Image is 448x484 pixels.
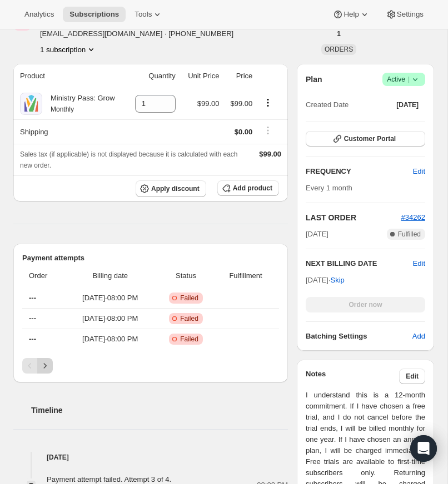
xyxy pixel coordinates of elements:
[396,100,419,109] span: [DATE]
[344,134,396,143] span: Customer Portal
[306,369,399,384] h3: Notes
[135,10,152,19] span: Tools
[29,335,36,343] span: ---
[13,64,125,88] th: Product
[51,105,74,113] small: Monthly
[68,334,153,345] span: [DATE] · 08:00 PM
[180,294,198,302] span: Failed
[42,93,115,115] div: Ministry Pass: Grow
[390,97,425,113] button: [DATE]
[151,184,200,193] span: Apply discount
[40,28,243,39] span: [EMAIL_ADDRESS][DOMAIN_NAME] · [PHONE_NUMBER]
[63,7,126,22] button: Subscriptions
[180,314,198,323] span: Failed
[326,7,376,22] button: Help
[259,150,281,158] span: $99.00
[68,313,153,324] span: [DATE] · 08:00 PM
[20,150,238,169] span: Sales tax (if applicable) is not displayed because it is calculated with each new order.
[379,7,430,22] button: Settings
[13,119,125,144] th: Shipping
[337,29,341,38] span: 1
[22,358,279,374] nav: Pagination
[180,335,198,344] span: Failed
[324,271,351,289] button: Skip
[217,180,279,196] button: Add product
[331,275,345,286] span: Skip
[306,331,412,342] h6: Batching Settings
[68,270,153,281] span: Billing date
[29,314,36,322] span: ---
[398,230,421,239] span: Fulfilled
[330,26,347,42] button: 1
[18,7,61,22] button: Analytics
[387,74,421,85] span: Active
[306,99,349,110] span: Created Date
[160,270,212,281] span: Status
[231,99,253,108] span: $99.00
[413,258,425,269] button: Edit
[306,131,425,147] button: Customer Portal
[22,264,64,288] th: Order
[259,97,277,109] button: Product actions
[235,128,253,136] span: $0.00
[136,180,206,197] button: Apply discount
[24,10,54,19] span: Analytics
[410,435,437,462] div: Open Intercom Messenger
[399,369,425,384] button: Edit
[306,212,401,223] h2: LAST ORDER
[413,166,425,177] span: Edit
[401,213,425,221] a: #34262
[306,184,352,192] span: Every 1 month
[408,75,410,84] span: |
[223,64,256,88] th: Price
[40,44,97,55] button: Product actions
[401,212,425,223] button: #34262
[344,10,359,19] span: Help
[406,372,419,381] span: Edit
[31,405,288,416] h2: Timeline
[306,276,345,284] span: [DATE] ·
[259,124,277,137] button: Shipping actions
[29,294,36,302] span: ---
[306,258,413,269] h2: NEXT BILLING DATE
[20,93,42,115] img: product img
[306,229,328,240] span: [DATE]
[68,293,153,304] span: [DATE] · 08:00 PM
[69,10,119,19] span: Subscriptions
[37,358,53,374] button: Next
[22,253,279,264] h2: Payment attempts
[13,452,288,463] h4: [DATE]
[179,64,223,88] th: Unit Price
[412,331,425,342] span: Add
[406,327,432,345] button: Add
[397,10,424,19] span: Settings
[306,74,322,85] h2: Plan
[219,270,272,281] span: Fulfillment
[325,46,353,53] span: ORDERS
[128,7,170,22] button: Tools
[406,163,432,180] button: Edit
[125,64,179,88] th: Quantity
[197,99,220,108] span: $99.00
[306,166,413,177] h2: FREQUENCY
[233,184,272,193] span: Add product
